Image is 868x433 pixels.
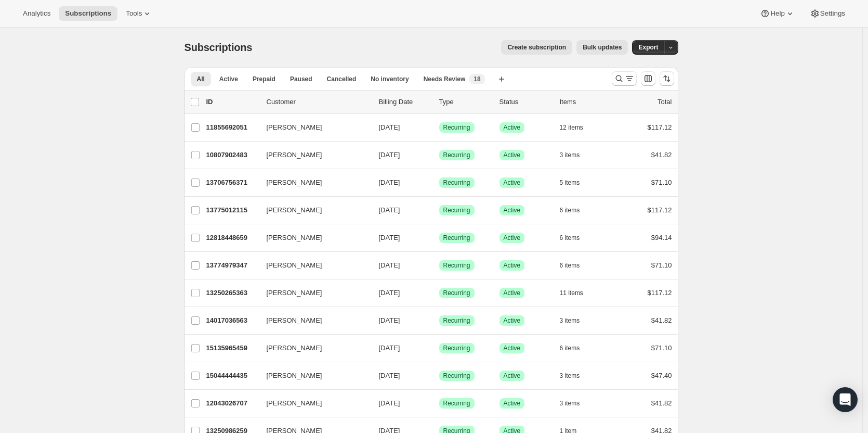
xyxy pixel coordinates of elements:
[267,177,322,188] span: [PERSON_NAME]
[206,97,258,107] p: ID
[290,75,312,83] span: Paused
[560,231,591,245] button: 6 items
[504,399,521,407] span: Active
[560,258,591,273] button: 6 items
[657,97,672,107] p: Total
[260,367,364,384] button: [PERSON_NAME]
[443,289,470,297] span: Recurring
[443,151,470,159] span: Recurring
[260,285,364,301] button: [PERSON_NAME]
[560,396,591,411] button: 3 items
[253,75,275,83] span: Prepaid
[206,150,258,160] p: 10807902483
[260,174,364,191] button: [PERSON_NAME]
[267,233,322,243] span: [PERSON_NAME]
[504,344,521,352] span: Active
[507,43,566,52] span: Create subscription
[504,123,521,132] span: Active
[443,123,470,132] span: Recurring
[267,343,322,353] span: [PERSON_NAME]
[651,234,672,241] span: $94.14
[206,286,672,300] div: 13250265363[PERSON_NAME][DATE]SuccessRecurringSuccessActive11 items$117.12
[504,151,521,159] span: Active
[267,122,322,133] span: [PERSON_NAME]
[126,9,142,18] span: Tools
[770,9,784,18] span: Help
[560,316,580,325] span: 3 items
[17,6,57,21] button: Analytics
[206,260,258,271] p: 13774979347
[206,313,672,328] div: 14017036563[PERSON_NAME][DATE]SuccessRecurringSuccessActive3 items$41.82
[576,40,628,55] button: Bulk updates
[560,372,580,380] span: 3 items
[443,179,470,187] span: Recurring
[379,206,400,214] span: [DATE]
[379,316,400,324] span: [DATE]
[501,40,572,55] button: Create subscription
[267,315,322,326] span: [PERSON_NAME]
[560,234,580,242] span: 6 items
[379,372,400,379] span: [DATE]
[560,286,595,300] button: 11 items
[560,120,595,135] button: 12 items
[424,75,466,83] span: Needs Review
[260,257,364,274] button: [PERSON_NAME]
[206,177,258,188] p: 13706756371
[560,399,580,407] span: 3 items
[379,97,431,107] p: Billing Date
[648,289,672,297] span: $117.12
[206,398,258,409] p: 12043026707
[185,42,253,53] span: Subscriptions
[260,340,364,356] button: [PERSON_NAME]
[267,260,322,271] span: [PERSON_NAME]
[379,123,400,131] span: [DATE]
[206,148,672,162] div: 10807902483[PERSON_NAME][DATE]SuccessRecurringSuccessActive3 items$41.82
[560,151,580,159] span: 3 items
[443,234,470,242] span: Recurring
[379,151,400,159] span: [DATE]
[260,395,364,412] button: [PERSON_NAME]
[379,289,400,297] span: [DATE]
[439,97,491,107] div: Type
[560,206,580,214] span: 6 items
[120,6,159,21] button: Tools
[219,75,238,83] span: Active
[267,398,322,409] span: [PERSON_NAME]
[499,97,551,107] p: Status
[197,75,205,83] span: All
[267,205,322,215] span: [PERSON_NAME]
[504,372,521,380] span: Active
[641,71,655,86] button: Customize table column order and visibility
[206,205,258,215] p: 13775012115
[660,71,674,86] button: Sort the results
[371,75,409,83] span: No inventory
[260,230,364,246] button: [PERSON_NAME]
[206,175,672,190] div: 13706756371[PERSON_NAME][DATE]SuccessRecurringSuccessActive5 items$71.10
[651,179,672,186] span: $71.10
[504,206,521,214] span: Active
[443,372,470,380] span: Recurring
[379,179,400,186] span: [DATE]
[206,122,258,133] p: 11855692051
[560,368,591,383] button: 3 items
[267,150,322,160] span: [PERSON_NAME]
[327,75,357,83] span: Cancelled
[651,316,672,324] span: $41.82
[632,40,664,55] button: Export
[648,206,672,214] span: $117.12
[612,71,637,86] button: Search and filter results
[651,151,672,159] span: $41.82
[560,289,583,297] span: 11 items
[206,231,672,245] div: 12818448659[PERSON_NAME][DATE]SuccessRecurringSuccessActive6 items$94.14
[260,202,364,219] button: [PERSON_NAME]
[206,233,258,243] p: 12818448659
[504,234,521,242] span: Active
[65,9,111,18] span: Subscriptions
[638,43,658,52] span: Export
[206,315,258,326] p: 14017036563
[474,75,480,83] span: 18
[651,261,672,269] span: $71.10
[379,261,400,269] span: [DATE]
[206,343,258,353] p: 15135965459
[443,261,470,270] span: Recurring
